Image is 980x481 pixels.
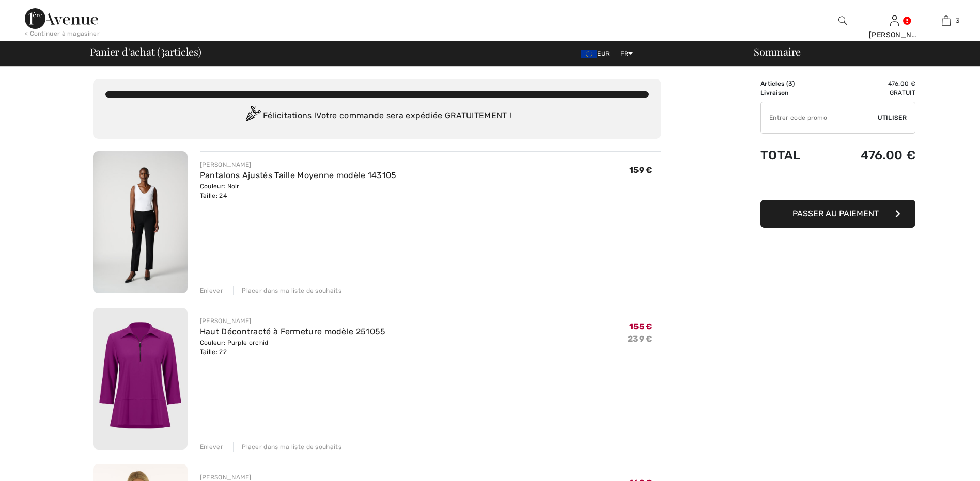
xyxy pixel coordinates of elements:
button: Passer au paiement [760,200,915,228]
td: 476.00 € [826,138,915,173]
s: 239 € [628,334,653,344]
span: 155 € [629,322,653,331]
img: Haut Décontracté à Fermeture modèle 251055 [93,308,188,450]
div: Sommaire [741,46,974,57]
td: Total [760,138,826,173]
td: 476.00 € [826,79,915,88]
span: EUR [581,50,614,57]
span: 3 [956,16,959,25]
td: Articles ( ) [760,79,826,88]
img: recherche [838,14,847,27]
span: FR [620,50,633,57]
input: Code promo [761,102,878,133]
a: 3 [921,14,971,27]
span: Utiliser [878,113,907,122]
span: 3 [788,80,792,87]
td: Gratuit [826,88,915,98]
div: Enlever [200,286,223,295]
div: [PERSON_NAME] [200,316,386,326]
div: Couleur: Purple orchid Taille: 22 [200,338,386,357]
img: 1ère Avenue [25,8,98,29]
img: Euro [581,50,597,58]
div: Placer dans ma liste de souhaits [233,286,341,295]
img: Mes infos [890,14,899,27]
iframe: PayPal [760,173,915,196]
div: Placer dans ma liste de souhaits [233,442,341,452]
td: Livraison [760,88,826,98]
div: < Continuer à magasiner [25,29,100,38]
img: Mon panier [942,14,951,27]
a: Pantalons Ajustés Taille Moyenne modèle 143105 [200,170,397,180]
div: Couleur: Noir Taille: 24 [200,182,397,200]
span: Passer au paiement [792,209,879,218]
img: Congratulation2.svg [242,106,263,126]
div: [PERSON_NAME] [200,160,397,169]
img: Pantalons Ajustés Taille Moyenne modèle 143105 [93,151,188,293]
div: Félicitations ! Votre commande sera expédiée GRATUITEMENT ! [105,106,649,126]
a: Haut Décontracté à Fermeture modèle 251055 [200,327,386,336]
span: 159 € [629,165,653,175]
div: Enlever [200,442,223,452]
span: 3 [160,44,165,57]
a: Se connecter [890,15,899,25]
div: [PERSON_NAME] [869,29,920,40]
span: Panier d'achat ( articles) [90,46,201,57]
